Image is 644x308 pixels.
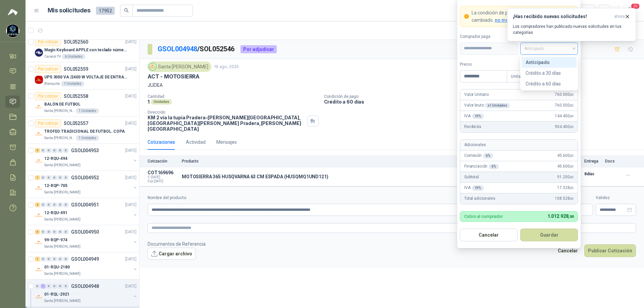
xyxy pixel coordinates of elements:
[182,159,515,164] p: Producto
[555,91,574,98] span: 760.000
[526,69,573,77] div: Crédito a 30 días
[464,152,493,159] p: Comisión
[76,108,99,114] div: 1 Unidades
[64,94,88,99] p: SOL052558
[324,99,641,105] p: Crédito a 60 días
[125,283,137,290] p: [DATE]
[46,175,51,180] div: 0
[555,113,574,119] span: 144.400
[148,175,178,179] span: C: [DATE]
[63,257,68,261] div: 0
[71,148,99,153] p: GSOL004953
[148,115,305,132] p: KM 2 vía la tupia Pradera-[PERSON_NAME][GEOGRAPHIC_DATA], [GEOGRAPHIC_DATA][PERSON_NAME] Pradera ...
[148,248,196,260] button: Cargar archivo
[35,230,40,234] div: 3
[46,284,51,289] div: 0
[148,62,211,72] div: Santa [PERSON_NAME]
[35,255,138,276] a: 1 0 0 0 0 0 GSOL004949[DATE] Company Logo01-RQU-2180Santa [PERSON_NAME]
[570,104,574,107] span: ,00
[596,195,636,201] label: Validez
[631,3,640,9] span: 20
[35,293,43,301] img: Company Logo
[44,54,61,59] p: Caracol TV
[41,230,46,234] div: 0
[148,81,636,89] p: JUDEA
[148,110,305,115] p: Dirección
[148,73,200,80] p: ACT - MOTOSIERRA
[58,202,63,207] div: 0
[148,99,150,105] p: 1
[35,184,43,192] img: Company Logo
[495,17,530,23] span: no mostrar mas
[570,165,574,168] span: ,00
[63,148,68,153] div: 0
[44,298,80,304] p: Santa [PERSON_NAME]
[526,80,573,87] div: Crédito a 60 días
[148,94,319,99] p: Cantidad
[44,156,67,162] p: 12-RQU-494
[570,186,574,190] span: ,00
[44,108,74,114] p: Santa [PERSON_NAME]
[570,154,574,158] span: ,00
[35,65,61,73] div: Por cotizar
[41,202,46,207] div: 0
[513,14,611,19] h3: ¡Has recibido nuevas solicitudes!
[557,185,574,191] span: 17.328
[35,130,43,138] img: Company Logo
[35,266,43,274] img: Company Logo
[485,103,510,108] div: x 1 Unidades
[41,175,46,180] div: 0
[483,153,493,159] div: 6 %
[8,8,18,16] img: Logo peakr
[570,175,574,179] span: ,00
[35,211,43,220] img: Company Logo
[148,240,206,248] p: Documentos de Referencia
[624,5,636,17] button: 20
[555,102,574,109] span: 760.000
[35,239,43,247] img: Company Logo
[44,101,80,108] p: BALÓN DE FUTBOL
[58,148,63,153] div: 0
[555,195,574,202] span: 108.528
[520,229,578,241] button: Guardar
[464,113,484,119] p: IVA
[64,121,88,126] p: SOL052557
[182,174,328,179] p: MOTOSIERRA 365 HUSQVARNA 63 CM ESPADA (HUSQMQ1UND121)
[35,282,138,304] a: 0 1 0 0 0 0 GSOL004948[DATE] Company Logo01-RQL-2921Santa [PERSON_NAME]
[489,164,499,169] div: 6 %
[35,119,61,127] div: Por cotizar
[35,174,138,195] a: 1 0 0 0 0 0 GSOL004952[DATE] Company Logo12-RQP-705Santa [PERSON_NAME]
[513,23,630,36] p: Los compradores han publicado nuevas solicitudes en tus categorías.
[25,62,139,89] a: Por cotizarSOL052559[DATE] Company LogoUPS 3000 VA /2400 W VOLTAJE DE ENTRADA / SALIDA 12V ON LIN...
[324,94,641,99] p: Condición de pago
[158,44,235,54] p: / SOL052546
[46,230,51,234] div: 0
[464,185,484,191] p: IVA
[52,148,57,153] div: 0
[125,93,137,100] p: [DATE]
[125,39,137,45] p: [DATE]
[125,229,137,235] p: [DATE]
[216,138,237,146] div: Mensajes
[6,24,19,37] img: Company Logo
[71,257,99,261] p: GSOL004949
[125,256,137,262] p: [DATE]
[526,59,573,66] div: Anticipado
[464,124,481,130] p: Recibirás
[25,35,139,62] a: Por cotizarSOL052560[DATE] Company LogoMagic Keyboard APPLE con teclado númerico en Español Plate...
[148,138,175,146] div: Cotizaciones
[472,185,484,191] div: 19 %
[52,284,57,289] div: 0
[63,175,68,180] div: 0
[25,117,139,144] a: Por cotizarSOL052557[DATE] Company LogoTROFEO TRADICIONAL DE FUTBOL. COPASanta [PERSON_NAME]1 Uni...
[35,92,61,100] div: Por cotizar
[464,163,499,170] p: Financiación
[584,244,636,257] button: Publicar Cotización
[35,146,138,168] a: 3 0 0 0 0 0 GSOL004953[DATE] Company Logo12-RQU-494Santa [PERSON_NAME]
[557,174,574,180] span: 91.200
[41,148,46,153] div: 0
[61,81,84,86] div: 1 Unidades
[125,175,137,181] p: [DATE]
[44,47,128,53] p: Magic Keyboard APPLE con teclado númerico en Español Plateado
[464,102,510,109] p: Valor bruto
